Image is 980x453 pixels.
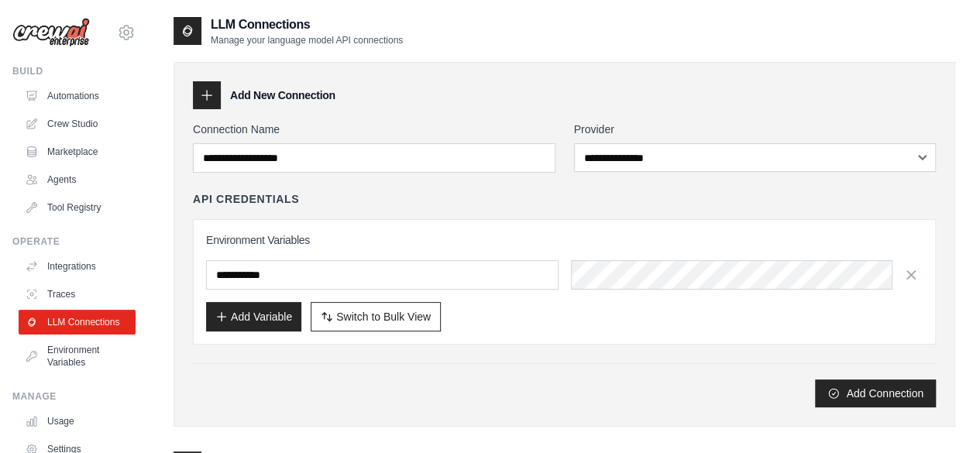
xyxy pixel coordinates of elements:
a: Tool Registry [19,195,136,220]
p: Manage your language model API connections [211,34,403,46]
a: Agents [19,167,136,192]
div: Operate [12,235,136,248]
a: Automations [19,84,136,108]
a: Crew Studio [19,112,136,136]
a: Traces [19,282,136,307]
div: Build [12,65,136,77]
h3: Environment Variables [206,232,923,248]
button: Switch to Bulk View [311,302,441,331]
div: Manage [12,390,136,403]
a: Environment Variables [19,338,136,375]
span: Switch to Bulk View [336,309,431,324]
label: Provider [574,122,937,137]
h3: Add New Connection [230,88,335,103]
button: Add Connection [815,379,936,407]
button: Add Variable [206,302,301,331]
a: LLM Connections [19,310,136,335]
a: Integrations [19,254,136,279]
a: Marketplace [19,139,136,164]
h2: LLM Connections [211,15,403,34]
label: Connection Name [193,122,555,137]
h4: API Credentials [193,191,299,207]
a: Usage [19,409,136,434]
img: Logo [12,18,90,47]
